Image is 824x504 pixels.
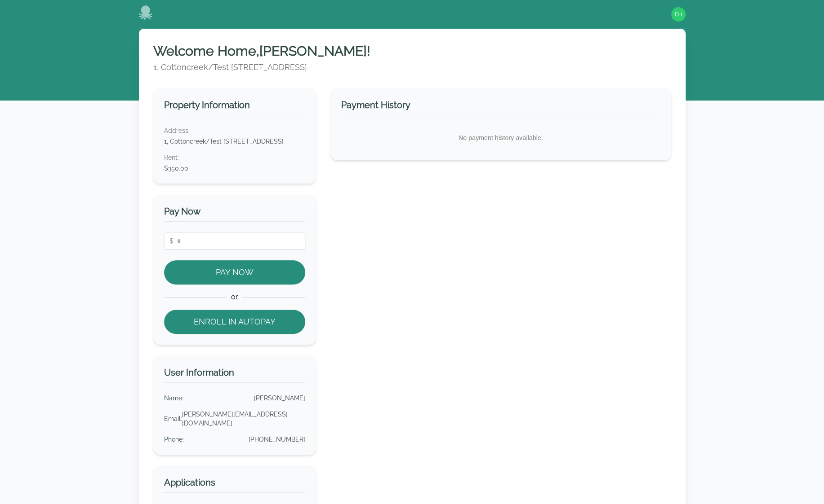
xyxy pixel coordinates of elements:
[164,476,306,493] h3: Applications
[341,126,660,149] p: No payment history available.
[164,260,306,285] button: Pay Now
[164,414,182,423] div: Email :
[254,394,305,403] div: [PERSON_NAME]
[164,435,184,444] div: Phone :
[341,99,660,115] h3: Payment History
[249,435,305,444] div: [PHONE_NUMBER]
[164,394,183,403] div: Name :
[164,366,306,383] h3: User Information
[164,310,306,334] button: Enroll in Autopay
[164,205,306,222] h3: Pay Now
[164,126,306,135] dt: Address:
[164,153,306,162] dt: Rent :
[153,61,671,74] p: 1, Cottoncreek/Test [STREET_ADDRESS]
[164,99,306,115] h3: Property Information
[164,164,306,173] dd: $350.00
[164,137,306,146] dd: 1, Cottoncreek/Test [STREET_ADDRESS]
[153,43,671,59] h1: Welcome Home, [PERSON_NAME] !
[182,410,306,428] div: [PERSON_NAME][EMAIL_ADDRESS][DOMAIN_NAME]
[227,292,242,302] span: or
